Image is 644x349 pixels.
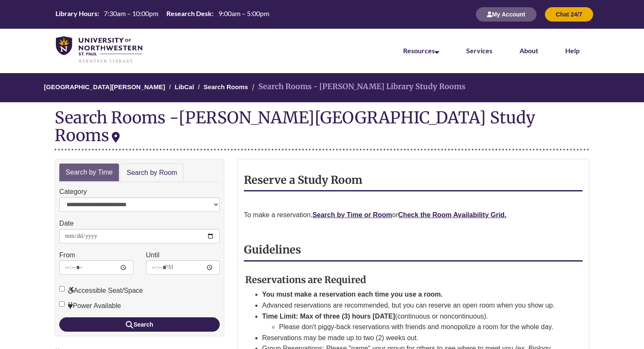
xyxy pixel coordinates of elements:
label: Category [59,186,87,197]
button: My Account [476,7,536,22]
a: Services [466,46,492,55]
a: Hours Today [52,9,272,20]
a: My Account [476,11,536,18]
a: Search by Room [120,164,184,183]
label: From [59,250,75,261]
input: Accessible Seat/Space [59,286,65,292]
span: 9:00am – 5:00pm [218,9,269,17]
table: Hours Today [52,9,272,19]
a: Search Rooms [204,83,248,90]
th: Research Desk: [163,9,215,18]
p: To make a reservation, or [244,210,583,221]
li: Search Rooms - [PERSON_NAME] Library Study Rooms [250,81,465,93]
a: Resources [403,46,439,55]
nav: Breadcrumb [55,73,589,102]
label: Accessible Seat/Space [59,285,143,296]
label: Date [59,218,74,229]
li: Advanced reservations are recommended, but you can reserve an open room when you show up. [262,300,562,311]
label: Power Available [59,300,121,311]
a: Help [565,46,580,55]
strong: Reserve a Study Room [244,173,362,187]
a: [GEOGRAPHIC_DATA][PERSON_NAME] [44,83,165,90]
input: Power Available [59,301,65,307]
li: Please don't piggy-back reservations with friends and monopolize a room for the whole day. [279,322,562,333]
a: Chat 24/7 [545,11,593,18]
strong: Reservations are Required [245,274,366,286]
a: LibCal [174,83,194,90]
li: Reservations may be made up to two (2) weeks out. [262,333,562,344]
button: Search [59,317,220,332]
button: Chat 24/7 [545,7,593,22]
th: Library Hours: [52,9,100,18]
a: Search by Time [59,164,119,182]
a: About [520,46,538,55]
a: Search by Time or Room [312,211,392,218]
a: Check the Room Availability Grid. [398,211,506,218]
strong: You must make a reservation each time you use a room. [262,291,443,298]
img: UNWSP Library Logo [56,36,142,64]
span: 7:30am – 10:00pm [104,9,158,17]
strong: Time Limit: Max of three (3) hours [DATE] [262,313,395,320]
label: Until [146,250,160,261]
div: [PERSON_NAME][GEOGRAPHIC_DATA] Study Rooms [55,107,535,145]
div: Search Rooms - [55,109,589,150]
strong: Guidelines [244,243,301,256]
li: (continuous or noncontinuous). [262,311,562,333]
